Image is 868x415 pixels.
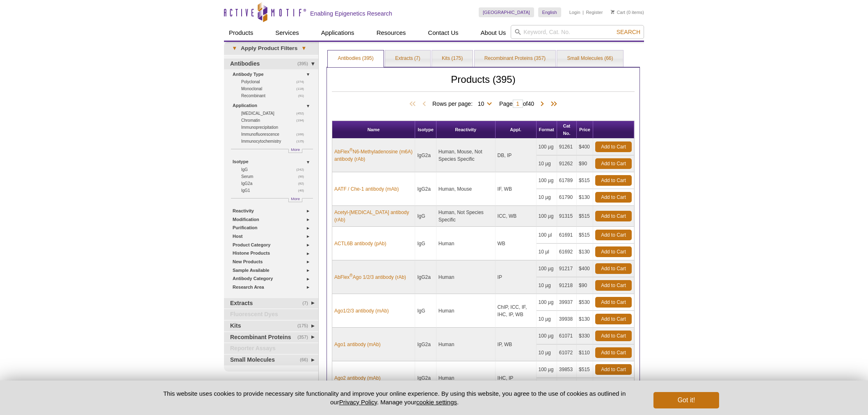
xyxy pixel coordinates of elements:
[334,274,406,281] a: AbFlex®Ago 1/2/3 antibody (rAb)
[537,206,557,227] td: 100 µg
[537,378,557,395] td: 10 µg
[270,25,304,41] a: Services
[334,240,386,247] a: ACTL6B antibody (pAb)
[496,294,537,328] td: ChIP, ICC, IF, IHC, IP, WB
[557,227,577,244] td: 61691
[436,121,496,139] th: Reactivity
[224,309,318,320] a: Fluorescent Dyes
[233,215,313,224] a: Modification
[611,10,614,14] img: Your Cart
[537,294,557,311] td: 100 µg
[496,328,537,361] td: IP, WB
[241,85,308,92] a: (118)Monoclonal
[233,157,313,166] a: Isotype
[436,139,496,172] td: Human, Mouse, Not Species Specific
[436,294,496,328] td: Human
[432,99,495,107] span: Rows per page:
[653,392,719,408] button: Got it!
[241,173,308,180] a: (90)Serum
[595,331,632,341] a: Add to Cart
[415,361,436,395] td: IgG2a
[332,76,635,92] h2: Products (395)
[233,266,313,275] a: Sample Available
[557,311,577,328] td: 39938
[577,294,593,311] td: $530
[233,249,313,258] a: Histone Products
[296,138,308,145] span: (125)
[334,374,381,382] a: Ago2 antibody (mAb)
[595,347,632,358] a: Add to Cart
[416,399,457,406] button: cookie settings
[595,192,632,203] a: Add to Cart
[339,399,377,406] a: Privacy Policy
[577,260,593,277] td: $400
[577,344,593,361] td: $110
[557,244,577,260] td: 61692
[298,187,308,194] span: (40)
[334,148,413,163] a: AbFlex®N6-Methyladenosine (m6A) antibody (rAb)
[296,131,308,138] span: (166)
[537,260,557,277] td: 100 µg
[297,332,313,343] span: (357)
[296,166,308,173] span: (242)
[224,321,318,331] a: (175)Kits
[420,100,428,108] span: Previous Page
[577,172,593,189] td: $515
[577,244,593,260] td: $130
[577,155,593,172] td: $90
[538,7,561,17] a: English
[577,361,593,378] td: $515
[595,280,632,291] a: Add to Cart
[296,117,308,124] span: (194)
[595,230,632,240] a: Add to Cart
[496,206,537,227] td: ICC, WB
[302,298,313,309] span: (7)
[415,328,436,361] td: IgG2a
[224,25,258,41] a: Products
[310,10,392,17] h2: Enabling Epigenetics Research
[298,180,308,187] span: (82)
[611,7,644,17] li: (0 items)
[557,50,623,67] a: Small Molecules (66)
[298,173,308,180] span: (90)
[233,283,313,292] a: Research Area
[224,298,318,309] a: (7)Extracts
[233,223,313,232] a: Purification
[334,307,389,315] a: Ago1/2/3 antibody (mAb)
[537,139,557,155] td: 100 µg
[224,59,318,69] a: (395)Antibodies
[415,260,436,294] td: IgG2a
[546,100,559,108] span: Last Page
[511,25,644,39] input: Keyword, Cat. No.
[595,314,632,324] a: Add to Cart
[296,110,308,117] span: (452)
[241,110,308,117] a: (452)[MEDICAL_DATA]
[408,100,420,108] span: First Page
[149,389,640,406] p: This website uses cookies to provide necessary site functionality and improve your online experie...
[557,328,577,344] td: 61071
[334,341,381,348] a: Ago1 antibody (mAb)
[224,332,318,343] a: (357)Recombinant Proteins
[241,92,308,99] a: (91)Recombinant
[537,328,557,344] td: 100 µg
[372,25,411,41] a: Resources
[241,138,308,145] a: (125)Immunocytochemistry
[415,139,436,172] td: IgG2a
[291,195,300,202] span: More
[537,311,557,328] td: 10 µg
[296,85,308,92] span: (118)
[496,121,537,139] th: Appl.
[228,45,241,52] span: ▾
[233,274,313,283] a: Antibody Category
[557,344,577,361] td: 61072
[557,260,577,277] td: 91217
[496,361,537,395] td: IHC, IP
[496,139,537,172] td: DB, IP
[577,311,593,328] td: $130
[557,121,577,139] th: Cat No.
[595,364,632,375] a: Add to Cart
[415,121,436,139] th: Isotype
[233,70,313,79] a: Antibody Type
[432,50,473,67] a: Kits (175)
[334,185,399,193] a: AATF / Che-1 antibody (mAb)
